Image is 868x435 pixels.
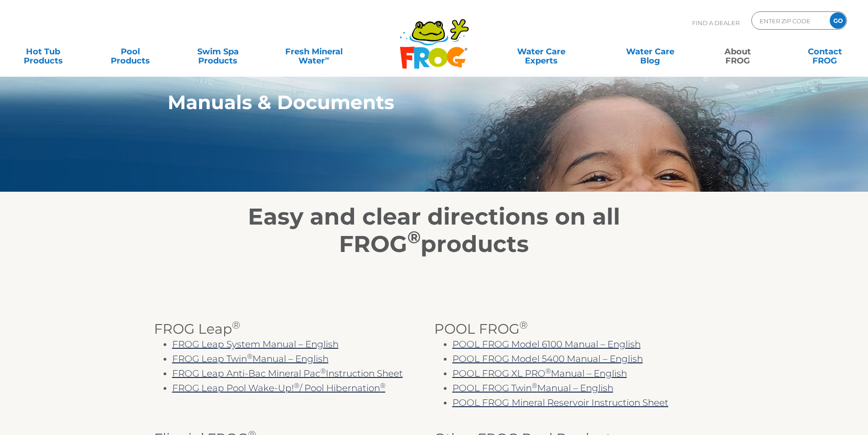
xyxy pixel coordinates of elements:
[532,381,537,390] sup: ®
[759,14,820,27] input: Zip Code Form
[434,321,714,337] h3: POOL FROG
[97,42,164,61] a: PoolProducts
[271,42,356,61] a: Fresh MineralWater∞
[830,12,846,29] input: GO
[407,227,421,247] sup: ®
[325,54,329,62] sup: ∞
[247,352,252,361] sup: ®
[294,381,299,390] sup: ®
[172,353,329,364] a: FROG Leap Twin®Manual – English
[380,381,385,390] sup: ®
[452,353,643,364] a: POOL FROG Model 5400 Manual – English
[452,368,627,379] a: POOL FROG XL PRO®Manual – English
[184,42,252,61] a: Swim SpaProducts
[172,383,385,393] a: FROG Leap Pool Wake-Up!®/ Pool Hibernation®
[545,367,551,375] sup: ®
[519,319,528,331] sup: ®
[486,42,596,61] a: Water CareExperts
[452,397,668,408] a: POOL FROGMineral Reservoir Instruction Sheet
[704,42,771,61] a: AboutFROG
[154,321,434,337] h3: FROG Leap
[452,339,641,350] a: POOL FROG Model 6100 Manual – English
[232,319,240,331] sup: ®
[154,203,714,258] h2: Easy and clear directions on all FROG products
[172,368,403,379] a: FROG Leap Anti-Bac Mineral Pac®Instruction Sheet
[172,339,339,350] a: FROG Leap System Manual – English
[320,367,326,375] sup: ®
[616,42,684,61] a: Water CareBlog
[9,42,77,61] a: Hot TubProducts
[452,383,613,393] a: POOL FROG Twin®Manual – English
[692,11,740,34] p: Find A Dealer
[791,42,859,61] a: ContactFROG
[168,91,658,113] h1: Manuals & Documents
